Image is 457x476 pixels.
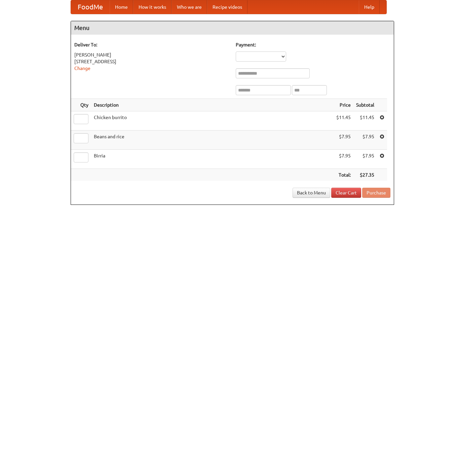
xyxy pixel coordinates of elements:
[91,150,334,169] td: Birria
[353,131,377,150] td: $7.95
[74,58,229,65] div: [STREET_ADDRESS]
[331,188,361,198] a: Clear Cart
[172,0,207,14] a: Who we are
[110,0,133,14] a: Home
[359,0,380,14] a: Help
[91,99,334,111] th: Description
[334,131,353,150] td: $7.95
[207,0,247,14] a: Recipe videos
[353,99,377,111] th: Subtotal
[334,169,353,181] th: Total:
[133,0,172,14] a: How it works
[74,66,90,71] a: Change
[334,111,353,131] td: $11.45
[353,111,377,131] td: $11.45
[71,0,110,14] a: FoodMe
[74,51,229,58] div: [PERSON_NAME]
[236,41,390,48] h5: Payment:
[334,99,353,111] th: Price
[91,111,334,131] td: Chicken burrito
[353,150,377,169] td: $7.95
[71,21,394,35] h4: Menu
[71,99,91,111] th: Qty
[362,188,390,198] button: Purchase
[353,169,377,181] th: $27.35
[91,131,334,150] td: Beans and rice
[74,41,229,48] h5: Deliver To:
[334,150,353,169] td: $7.95
[293,188,330,198] a: Back to Menu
